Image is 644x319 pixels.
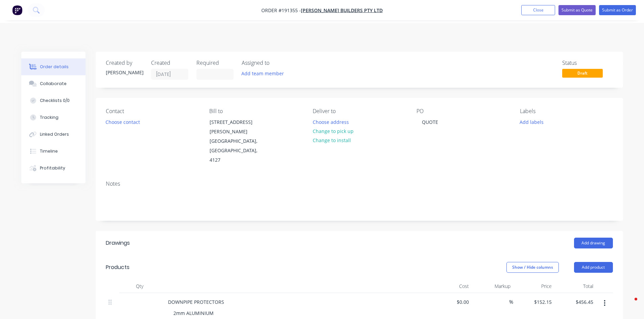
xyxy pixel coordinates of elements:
[209,108,302,114] div: Bill to
[21,143,86,160] button: Timeline
[21,160,86,177] button: Profitability
[40,131,69,137] div: Linked Orders
[106,239,130,247] div: Drawings
[509,298,513,306] span: %
[574,238,613,248] button: Add drawing
[242,60,309,66] div: Assigned to
[21,92,86,109] button: Checklists 0/0
[430,280,472,293] div: Cost
[102,117,143,126] button: Choose contact
[21,126,86,143] button: Linked Orders
[210,136,266,165] div: [GEOGRAPHIC_DATA], [GEOGRAPHIC_DATA], 4127
[151,60,188,66] div: Created
[204,117,271,165] div: [STREET_ADDRESS][PERSON_NAME][GEOGRAPHIC_DATA], [GEOGRAPHIC_DATA], 4127
[562,60,613,66] div: Status
[562,69,603,77] span: Draft
[119,280,160,293] div: Qty
[554,280,596,293] div: Total
[506,262,559,273] button: Show / Hide columns
[106,60,143,66] div: Created by
[40,114,58,121] div: Tracking
[40,165,65,171] div: Profitability
[40,148,58,154] div: Timeline
[196,60,234,66] div: Required
[520,108,613,114] div: Labels
[210,117,266,136] div: [STREET_ADDRESS][PERSON_NAME]
[106,181,613,187] div: Notes
[309,136,354,145] button: Change to install
[40,98,70,104] div: Checklists 0/0
[40,81,67,87] div: Collaborate
[106,263,129,271] div: Products
[309,127,357,136] button: Change to pick up
[309,117,352,126] button: Choose address
[21,109,86,126] button: Tracking
[516,117,547,126] button: Add labels
[238,69,287,78] button: Add team member
[621,296,637,312] iframe: Intercom live chat
[163,297,230,307] div: DOWNPIPE PROTECTORS
[574,262,613,273] button: Add product
[513,280,555,293] div: Price
[472,280,513,293] div: Markup
[416,117,444,127] div: QUOTE
[416,108,509,114] div: PO
[168,308,219,318] div: 2mm ALUMINIUM
[313,108,405,114] div: Deliver to
[21,75,86,92] button: Collaborate
[106,69,143,76] div: [PERSON_NAME]
[21,58,86,75] button: Order details
[106,108,198,114] div: Contact
[40,64,69,70] div: Order details
[242,69,288,78] button: Add team member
